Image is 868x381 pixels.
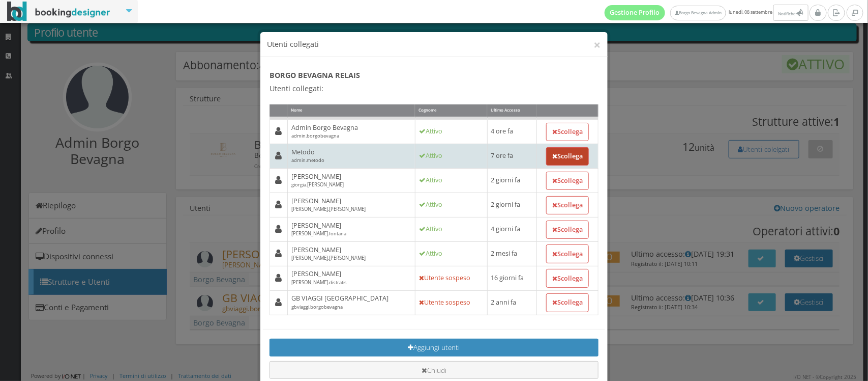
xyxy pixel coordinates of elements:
h5: [PERSON_NAME] [291,246,411,261]
h5: Attivo [419,176,483,184]
button: Scollega [546,221,589,239]
h5: Attivo [419,201,483,208]
h4: Utenti collegati: [270,84,598,93]
h5: 4 giorni fa [491,225,533,233]
h5: Attivo [419,225,483,233]
h5: 16 giorni fa [491,274,533,282]
small: [PERSON_NAME].[PERSON_NAME] [291,255,366,261]
h5: 2 giorni fa [491,201,533,208]
button: × [593,38,601,51]
img: BookingDesigner.com [7,2,110,21]
div: Cognome [415,104,487,117]
div: Nome [288,104,415,117]
h5: Utente sospeso [419,274,483,282]
small: [PERSON_NAME].distratis [291,279,347,286]
h5: [PERSON_NAME] [291,222,411,237]
small: admin.metodo [291,157,324,164]
span: lunedì, 08 settembre [605,5,810,21]
h5: [PERSON_NAME] [291,197,411,212]
button: Scollega [546,172,589,190]
h5: Utente sospeso [419,298,483,306]
button: Chiudi [270,361,598,379]
div: Ultimo accesso [488,104,537,117]
h5: Attivo [419,127,483,135]
h5: 7 ore fa [491,152,533,159]
button: Notifiche [773,5,808,21]
h5: [PERSON_NAME] [291,270,411,285]
h4: Utenti collegati [267,39,601,50]
h5: GB VIAGGI [GEOGRAPHIC_DATA] [291,294,411,310]
h5: [PERSON_NAME] [291,173,411,188]
button: Scollega [546,123,589,141]
h5: Metodo [291,148,411,164]
button: Scollega [546,293,589,312]
h5: 2 mesi fa [491,250,533,257]
b: BORGO BEVAGNA RELAIS [270,70,360,80]
button: Scollega [546,244,589,263]
small: [PERSON_NAME].fontana [291,230,346,237]
button: Scollega [546,147,589,166]
button: Scollega [546,269,589,287]
a: Borgo Bevagna Admin [670,6,726,20]
button: Aggiungi utenti [270,339,598,357]
small: [PERSON_NAME].[PERSON_NAME] [291,206,366,212]
button: Scollega [546,196,589,214]
h5: Attivo [419,250,483,257]
h5: Attivo [419,152,483,159]
a: Gestione Profilo [605,5,666,20]
small: gbviaggi.borgobevagna [291,304,343,310]
small: admin.borgobevagna [291,132,339,139]
h5: 2 giorni fa [491,176,533,184]
h5: 2 anni fa [491,298,533,306]
small: giorgia.[PERSON_NAME] [291,181,344,188]
h5: Admin Borgo Bevagna [291,124,411,139]
h5: 4 ore fa [491,127,533,135]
